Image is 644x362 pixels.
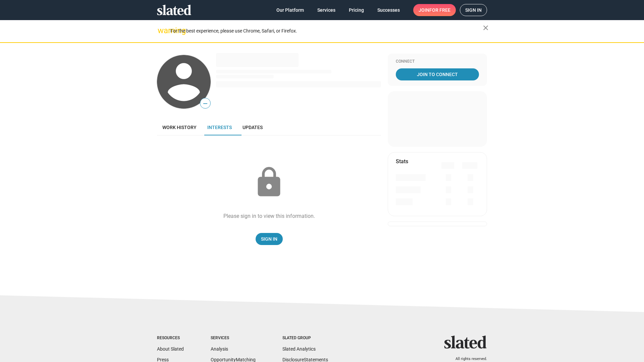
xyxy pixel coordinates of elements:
[377,4,400,16] span: Successes
[372,4,405,16] a: Successes
[429,4,450,16] span: for free
[312,4,341,16] a: Services
[482,24,490,32] mat-icon: close
[271,4,309,16] a: Our Platform
[396,68,479,80] a: Join To Connect
[282,346,316,352] a: Slated Analytics
[465,4,482,16] span: Sign in
[162,125,197,130] span: Work history
[170,26,483,36] div: For the best experience, please use Chrome, Safari, or Firefox.
[276,4,304,16] span: Our Platform
[397,68,478,80] span: Join To Connect
[396,59,479,64] div: Connect
[211,346,228,352] a: Analysis
[261,233,277,245] span: Sign In
[343,4,369,16] a: Pricing
[237,119,268,135] a: Updates
[202,119,237,135] a: Interests
[252,166,286,199] mat-icon: lock
[317,4,335,16] span: Services
[460,4,487,16] a: Sign in
[223,213,315,220] div: Please sign in to view this information.
[211,336,256,341] div: Services
[396,158,408,165] mat-card-title: Stats
[200,99,210,108] span: —
[158,26,166,35] mat-icon: warning
[207,125,232,130] span: Interests
[282,336,328,341] div: Slated Group
[413,4,456,16] a: Joinfor free
[157,336,184,341] div: Resources
[157,119,202,135] a: Work history
[157,346,184,352] a: About Slated
[243,125,263,130] span: Updates
[419,4,450,16] span: Join
[256,233,283,245] a: Sign In
[349,4,364,16] span: Pricing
